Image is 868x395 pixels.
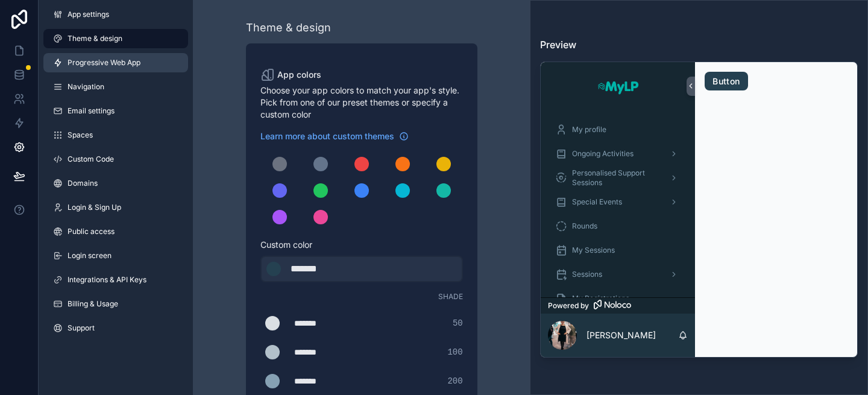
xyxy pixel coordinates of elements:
a: Domains [43,174,188,193]
span: Navigation [68,82,104,92]
a: Rounds [548,215,688,237]
a: My Sessions [548,239,688,261]
div: Theme & design [246,19,331,36]
a: Special Events [548,191,688,213]
span: Email settings [68,106,115,116]
span: Login & Sign Up [68,203,121,212]
a: Email settings [43,101,188,121]
a: Ongoing Activities [548,143,688,165]
a: App settings [43,5,188,24]
a: Progressive Web App [43,53,188,72]
span: Login screen [68,251,112,261]
span: Ongoing Activities [572,149,634,159]
a: Sessions [548,264,688,285]
a: My profile [548,119,688,141]
a: My Registrations [548,288,688,309]
span: Domains [68,179,98,188]
span: Progressive Web App [68,58,140,68]
h3: Preview [540,37,858,52]
span: Spaces [68,130,93,140]
span: Special Events [572,197,622,207]
p: [PERSON_NAME] [587,329,656,341]
a: Theme & design [43,29,188,48]
a: Personalised Support Sessions [548,167,688,189]
span: My Sessions [572,245,615,255]
a: Navigation [43,77,188,96]
span: Public access [68,227,115,236]
span: Custom Code [68,154,114,164]
span: Powered by [548,301,589,311]
div: scrollable content [541,110,695,297]
span: App colors [277,69,321,81]
span: Learn more about custom themes [260,130,394,142]
span: Rounds [572,221,597,231]
a: Support [43,318,188,338]
a: Billing & Usage [43,294,188,314]
button: Button [705,72,747,91]
a: Learn more about custom themes [260,130,409,142]
span: Personalised Support Sessions [572,168,660,188]
a: Login & Sign Up [43,198,188,217]
span: Billing & Usage [68,299,118,309]
a: Login screen [43,246,188,265]
span: 200 [447,375,462,387]
span: Support [68,323,95,333]
span: Custom color [260,239,453,251]
span: 100 [447,346,462,358]
span: Integrations & API Keys [68,275,146,285]
span: Choose your app colors to match your app's style. Pick from one of our preset themes or specify a... [260,84,463,121]
a: Public access [43,222,188,241]
span: App settings [68,10,109,19]
a: Powered by [541,297,695,314]
span: My profile [572,125,606,134]
a: Integrations & API Keys [43,270,188,289]
span: 50 [453,317,463,329]
span: Shade [438,292,463,302]
span: Sessions [572,270,602,279]
a: Spaces [43,125,188,145]
img: App logo [597,77,639,96]
a: Custom Code [43,150,188,169]
span: My Registrations [572,294,629,303]
span: Theme & design [68,34,122,43]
